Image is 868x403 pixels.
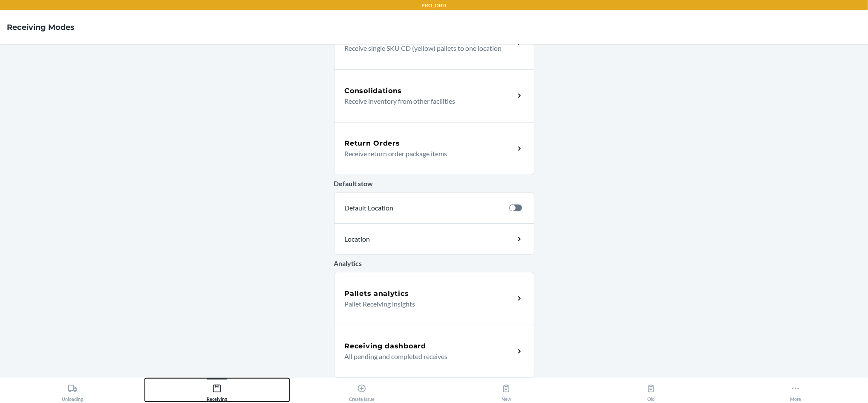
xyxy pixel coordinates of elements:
p: All pending and completed receives [345,351,508,362]
a: Location [334,223,534,255]
p: Receive return order package items [345,149,508,159]
p: Analytics [334,258,534,269]
a: Pallets analyticsPallet Receiving insights [334,272,534,325]
a: ConsolidationsReceive inventory from other facilities [334,69,534,122]
h5: Receiving dashboard [345,341,426,351]
p: Receive single SKU CD (yellow) pallets to one location [345,43,508,53]
div: Create Issue [349,380,375,402]
p: Location [345,234,445,244]
button: Create Issue [289,378,434,402]
p: PRO_ORD [422,2,447,9]
a: Receiving dashboardAll pending and completed receives [334,325,534,378]
div: New [502,380,511,402]
div: Unloading [62,380,83,402]
p: Receive inventory from other facilities [345,96,508,106]
div: More [790,380,801,402]
p: Pallet Receiving insights [345,299,508,309]
button: Receiving [145,378,290,402]
button: Old [579,378,724,402]
h5: Consolidations [345,86,402,96]
p: Default Location [345,203,502,213]
h4: Receiving Modes [7,22,75,33]
a: Return OrdersReceive return order package items [334,122,534,175]
div: Old [646,380,656,402]
button: New [434,378,579,402]
div: Receiving [207,380,227,402]
p: Default stow [334,178,534,189]
h5: Return Orders [345,138,400,149]
h5: Pallets analytics [345,289,409,299]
